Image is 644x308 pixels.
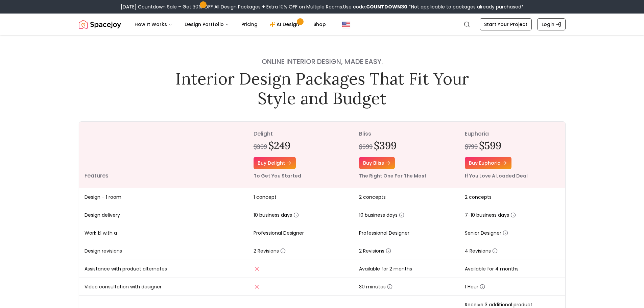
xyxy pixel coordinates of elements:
[171,57,474,66] h4: Online interior design, made easy.
[465,283,485,290] span: 1 Hour
[359,283,392,290] span: 30 minutes
[537,18,566,30] a: Login
[236,18,263,31] a: Pricing
[79,260,248,278] td: Assistance with product alternates
[366,3,407,10] b: COUNTDOWN30
[407,3,524,10] span: *Not applicable to packages already purchased*
[254,194,277,200] span: 1 concept
[354,260,459,278] td: Available for 2 months
[359,130,454,138] p: bliss
[121,3,524,10] div: [DATE] Countdown Sale – Get 30% OFF All Design Packages + Extra 10% OFF on Multiple Rooms.
[254,142,267,151] div: $399
[79,206,248,224] td: Design delivery
[264,18,307,31] a: AI Design
[254,212,299,218] span: 10 business days
[79,188,248,206] td: Design - 1 room
[343,3,407,10] span: Use code:
[254,130,349,138] p: delight
[359,172,427,179] small: The Right One For The Most
[79,122,248,188] th: Features
[465,142,478,151] div: $799
[254,247,286,254] span: 2 Revisions
[459,260,565,278] td: Available for 4 months
[359,247,391,254] span: 2 Revisions
[79,18,121,31] img: Spacejoy Logo
[342,20,350,28] img: United States
[479,139,501,151] h2: $599
[179,18,235,31] button: Design Portfolio
[79,224,248,242] td: Work 1:1 with a
[465,172,528,179] small: If You Love A Loaded Deal
[254,230,304,236] span: Professional Designer
[465,157,511,169] a: Buy euphoria
[465,247,498,254] span: 4 Revisions
[465,130,560,138] p: euphoria
[79,18,121,31] a: Spacejoy
[359,212,404,218] span: 10 business days
[268,139,290,151] h2: $249
[254,172,301,179] small: To Get You Started
[465,194,492,200] span: 2 concepts
[129,18,331,31] nav: Main
[79,242,248,260] td: Design revisions
[465,230,508,236] span: Senior Designer
[374,139,397,151] h2: $399
[359,142,373,151] div: $599
[359,194,386,200] span: 2 concepts
[129,18,178,31] button: How It Works
[308,18,331,31] a: Shop
[254,157,296,169] a: Buy delight
[79,14,566,35] nav: Global
[79,278,248,296] td: Video consultation with designer
[480,18,532,30] a: Start Your Project
[465,212,516,218] span: 7-10 business days
[359,230,409,236] span: Professional Designer
[359,157,395,169] a: Buy bliss
[171,69,474,108] h1: Interior Design Packages That Fit Your Style and Budget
